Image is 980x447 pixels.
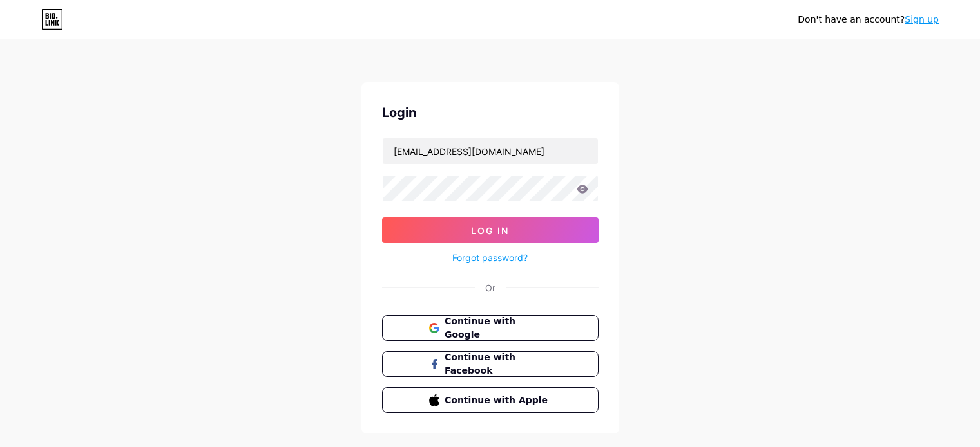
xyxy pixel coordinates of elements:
button: Continue with Google [382,315,599,341]
button: Continue with Apple [382,387,599,413]
a: Sign up [905,14,939,24]
div: Or [485,281,495,295]
span: Continue with Facebook [445,351,551,378]
span: Log In [471,225,509,236]
a: Forgot password? [452,251,528,264]
div: Login [382,103,599,122]
span: Continue with Apple [445,394,551,407]
div: Don't have an account? [798,13,939,26]
button: Log In [382,217,599,243]
button: Continue with Facebook [382,351,599,377]
span: Continue with Google [445,315,551,342]
input: Username [383,138,598,164]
